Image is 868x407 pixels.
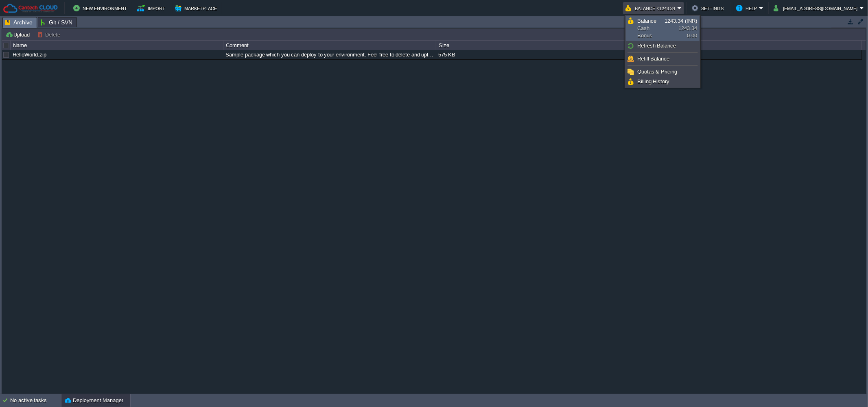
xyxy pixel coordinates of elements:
a: Quotas & Pricing [626,67,699,76]
span: Quotas & Pricing [637,69,677,75]
span: Refresh Balance [637,43,676,49]
button: [EMAIL_ADDRESS][DOMAIN_NAME] [774,3,860,13]
div: Size [437,41,649,50]
div: Upload Date [649,41,861,50]
span: 1243.34 (INR) [665,18,697,24]
button: Delete [37,31,63,38]
div: 575 KB [436,50,648,59]
button: Upload [5,31,32,38]
a: Billing History [626,77,699,86]
div: Comment [224,41,436,50]
span: Archive [5,17,33,28]
button: Deployment Manager [65,396,123,405]
span: Cash Bonus [637,17,665,39]
span: 1243.34 0.00 [665,18,697,39]
div: Name [11,41,223,50]
img: Cantech Cloud [3,3,58,13]
a: Refill Balance [626,54,699,63]
a: BalanceCashBonus1243.34 (INR)1243.340.00 [626,16,699,41]
button: Balance ₹1243.34 [625,3,678,13]
a: Refresh Balance [626,41,699,50]
button: Settings [692,3,726,13]
button: Import [137,3,168,13]
span: Balance [637,18,656,24]
div: Sample package which you can deploy to your environment. Feel free to delete and upload a package... [223,50,435,59]
span: Git / SVN [41,17,72,27]
button: Marketplace [175,3,219,13]
div: No active tasks [10,394,61,407]
button: New Environment [73,3,129,13]
span: Refill Balance [637,56,670,62]
span: Billing History [637,78,670,84]
div: 15:12 | [DATE] [649,50,861,59]
button: Help [736,3,759,13]
a: HelloWorld.zip [13,52,46,58]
